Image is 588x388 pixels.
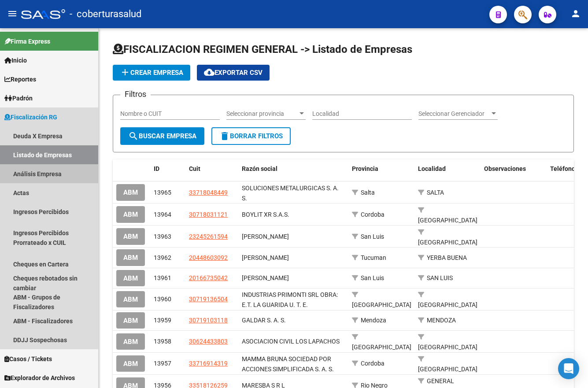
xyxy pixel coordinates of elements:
span: 13960 [154,296,171,303]
span: Fiscalización RG [4,112,57,122]
span: 30719103118 [189,317,228,324]
span: SAN LUIS [427,274,453,281]
mat-icon: delete [219,131,230,141]
button: ABM [116,291,145,307]
datatable-header-cell: Localidad [414,159,481,178]
span: Padrón [4,93,33,103]
span: Borrar Filtros [219,132,283,140]
span: 13957 [154,360,171,367]
span: Tucuman [361,254,386,261]
span: 13964 [154,211,171,218]
span: ABM [123,360,138,368]
button: Borrar Filtros [211,127,291,145]
span: [GEOGRAPHIC_DATA] [418,217,477,224]
datatable-header-cell: Observaciones [481,159,547,178]
button: ABM [116,270,145,286]
button: ABM [116,333,145,350]
button: ABM [116,206,145,222]
span: Seleccionar Gerenciador [418,110,490,118]
span: Casos / Tickets [4,354,52,364]
span: Cordoba [361,360,385,367]
span: [GEOGRAPHIC_DATA] [352,344,411,351]
datatable-header-cell: Razón social [238,159,348,178]
span: 20166735042 [189,274,228,281]
span: 13963 [154,233,171,240]
span: MENDOZA [427,317,456,324]
span: [GEOGRAPHIC_DATA] [418,239,477,246]
span: 13959 [154,317,171,324]
span: ID [154,165,159,172]
span: Localidad [418,165,446,172]
span: [GEOGRAPHIC_DATA][PERSON_NAME] [418,366,477,383]
button: ABM [116,249,145,266]
span: San Luis [361,233,384,240]
datatable-header-cell: Provincia [348,159,414,178]
span: [GEOGRAPHIC_DATA] [418,344,477,351]
button: Buscar Empresa [120,127,204,145]
span: GALDAR S. A. S. [242,317,286,324]
span: 13965 [154,189,171,196]
span: FISCALIZACION REGIMEN GENERAL -> Listado de Empresas [113,43,412,55]
span: SALTA [427,189,444,196]
span: ABM [123,254,138,262]
span: Inicio [4,55,27,65]
mat-icon: cloud_download [204,67,214,78]
span: ABM [123,296,138,303]
span: Crear Empresa [120,69,183,77]
span: MAMMA BRUNA SOCIEDAD POR ACCIONES SIMPLIFICADA S. A. S. [242,355,334,373]
span: Reportes [4,74,36,84]
span: 13962 [154,254,171,261]
mat-icon: search [128,131,139,141]
span: Buscar Empresa [128,132,196,140]
mat-icon: person [570,8,581,19]
span: ASOCIACION CIVIL LOS LAPACHOS [242,338,340,345]
h3: Filtros [120,88,151,100]
span: Razón social [242,165,277,172]
span: - coberturasalud [70,4,141,24]
span: ABM [123,274,138,282]
span: [GEOGRAPHIC_DATA] [418,301,477,308]
span: 33718048449 [189,189,228,196]
span: BOYLIT XR S.A.S. [242,211,289,218]
datatable-header-cell: ID [150,159,185,178]
span: Cuit [189,165,200,172]
span: 30718031121 [189,211,228,218]
button: ABM [116,312,145,329]
span: 30719136504 [189,296,228,303]
span: 13958 [154,338,171,345]
datatable-header-cell: Cuit [185,159,238,178]
span: SOLUCIONES METALURGICAS S. A. S. [242,185,339,202]
button: ABM [116,355,145,372]
span: 33716914319 [189,360,228,367]
span: 20448603092 [189,254,228,261]
span: ABM [123,189,138,197]
button: ABM [116,228,145,244]
span: Cordoba [361,211,385,218]
span: Observaciones [484,165,526,172]
span: [GEOGRAPHIC_DATA] [352,301,411,308]
span: 13961 [154,274,171,281]
mat-icon: add [120,67,130,78]
span: INDUSTRIAS PRIMONTI SRL OBRA: E.T. LA GUARIDA U. T. E. [242,291,338,308]
span: LOPEZ OLESZUK LAUTARO [242,254,289,261]
button: ABM [116,184,145,200]
span: Seleccionar provincia [226,110,298,118]
div: Open Intercom Messenger [558,358,579,379]
button: Exportar CSV [197,65,270,81]
span: Mendoza [361,317,386,324]
span: 23245261594 [189,233,228,240]
span: 30624433803 [189,338,228,345]
span: YERBA BUENA [427,254,467,261]
span: Explorador de Archivos [4,373,75,383]
span: CHIRINO GABRIELA NOELIA [242,233,289,240]
span: ABM [123,233,138,241]
span: Provincia [352,165,378,172]
span: Salta [361,189,375,196]
span: Exportar CSV [204,69,263,77]
span: ABM [123,338,138,346]
mat-icon: menu [7,8,18,19]
span: San Luis [361,274,384,281]
span: ABM [123,211,138,219]
span: ABM [123,317,138,325]
span: VELASCO MARCELO FABIAN [242,274,289,281]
